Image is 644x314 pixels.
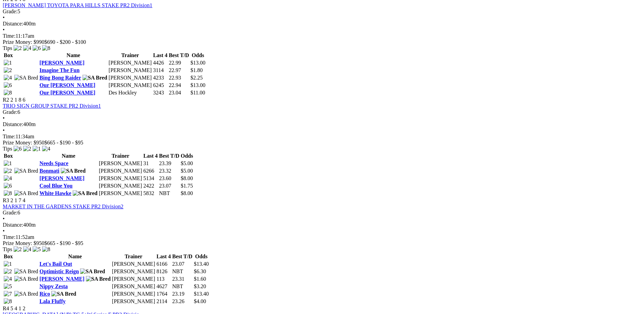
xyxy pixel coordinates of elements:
td: 4426 [153,59,168,66]
span: Box [4,52,13,58]
th: Best T/D [172,253,193,260]
td: 23.07 [172,261,193,267]
th: Best T/D [159,153,180,159]
span: $8.00 [181,190,193,196]
td: 5134 [143,175,158,182]
td: 22.94 [168,82,189,89]
img: 1 [4,261,12,267]
td: 8126 [156,268,171,275]
td: 1764 [156,291,171,297]
span: Time: [3,234,16,240]
img: 8 [4,90,12,96]
th: Name [39,52,107,59]
img: 6 [4,183,12,189]
td: [PERSON_NAME] [108,67,152,74]
td: 22.93 [168,74,189,81]
img: SA Bred [51,291,76,297]
td: 6245 [153,82,168,89]
span: $665 - $190 - $95 [44,240,84,246]
span: Distance: [3,222,23,228]
td: [PERSON_NAME] [98,175,142,182]
img: SA Bred [73,190,97,196]
span: $3.20 [194,283,206,289]
td: 23.39 [159,160,180,167]
a: MARKET IN THE GARDENS STAKE PR2 Division2 [3,204,123,209]
span: Grade: [3,8,18,14]
td: 23.32 [159,168,180,174]
th: Trainer [112,253,155,260]
div: Prize Money: $950 [3,140,641,146]
img: 4 [23,246,31,252]
img: 1 [4,60,12,66]
span: $5.00 [181,160,193,166]
span: $1.75 [181,183,193,189]
th: Last 4 [153,52,168,59]
span: Tips [3,246,12,252]
span: • [3,15,5,20]
img: 6 [4,82,12,88]
td: 23.60 [159,175,180,182]
img: 5 [4,283,12,290]
a: Cool Blue You [39,183,72,189]
div: 11:17am [3,33,641,39]
td: 4627 [156,283,171,290]
th: Name [39,153,98,159]
td: [PERSON_NAME] [98,182,142,189]
span: Time: [3,134,16,139]
img: 2 [4,168,12,174]
span: $690 - $200 - $100 [44,39,86,45]
th: Odds [180,153,193,159]
span: $8.00 [181,175,193,181]
a: Needs Space [39,160,68,166]
th: Trainer [98,153,142,159]
div: 400m [3,222,641,228]
td: 22.99 [168,59,189,66]
img: 2 [23,146,31,152]
td: 31 [143,160,158,167]
img: 2 [14,246,22,252]
td: 23.04 [168,89,189,96]
img: 4 [23,45,31,51]
td: 22.97 [168,67,189,74]
td: [PERSON_NAME] [98,168,142,174]
span: Tips [3,45,12,51]
span: R4 [3,306,9,311]
span: $13.00 [190,82,205,88]
span: Distance: [3,121,23,127]
span: $665 - $190 - $95 [44,140,84,145]
td: [PERSON_NAME] [108,82,152,89]
td: NBT [172,283,193,290]
th: Trainer [108,52,152,59]
div: 11:52am [3,234,641,240]
span: Box [4,153,13,159]
span: R2 [3,97,9,103]
td: [PERSON_NAME] [108,59,152,66]
td: 6266 [143,168,158,174]
img: SA Bred [14,276,38,282]
img: SA Bred [14,168,38,174]
span: $13.00 [190,60,205,66]
a: Nippy Zesta [39,283,68,289]
a: Bing Bong Raider [39,75,81,81]
span: $2.25 [190,75,203,81]
span: $11.00 [190,90,205,95]
img: 4 [4,75,12,81]
td: 6166 [156,261,171,267]
a: [PERSON_NAME] TOYOTA PARA HILLS STAKE PR2 Division1 [3,2,152,8]
td: 23.19 [172,291,193,297]
img: SA Bred [82,75,107,81]
span: $1.80 [190,67,203,73]
td: [PERSON_NAME] [108,74,152,81]
span: $6.30 [194,268,206,274]
span: • [3,228,5,234]
img: 7 [4,291,12,297]
div: 400m [3,21,641,27]
a: Optimistic Reign [39,268,79,274]
td: [PERSON_NAME] [112,291,155,297]
img: 8 [42,45,50,51]
span: Grade: [3,210,18,215]
span: $1.60 [194,276,206,282]
img: SA Bred [14,291,38,297]
td: 3114 [153,67,168,74]
a: [PERSON_NAME] [39,175,84,181]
